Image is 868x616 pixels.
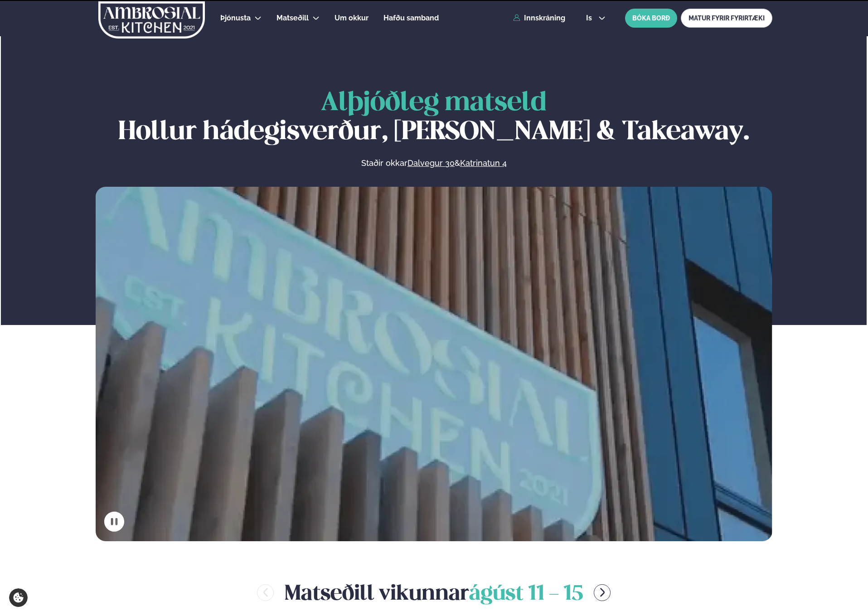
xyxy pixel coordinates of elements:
span: ágúst 11 - 15 [469,584,583,604]
span: Alþjóðleg matseld [321,91,547,116]
h1: Hollur hádegisverður, [PERSON_NAME] & Takeaway. [96,89,772,147]
img: logo [97,1,206,39]
button: menu-btn-left [257,584,274,601]
a: Um okkur [335,13,369,24]
button: BÓKA BORÐ [625,9,677,28]
span: Þjónusta [220,14,251,22]
span: Hafðu samband [383,14,439,22]
span: is [586,15,595,22]
a: Innskráning [513,14,565,22]
a: Dalvegur 30 [407,158,455,169]
a: Katrinatun 4 [460,158,507,169]
a: Cookie settings [9,588,28,607]
a: Matseðill [276,13,309,24]
a: Þjónusta [220,13,251,24]
span: Um okkur [335,14,369,22]
p: Staðir okkar & [262,158,605,169]
button: is [579,15,613,22]
h2: Matseðill vikunnar [285,577,583,607]
span: Matseðill [276,14,309,22]
button: menu-btn-right [594,584,611,601]
a: Hafðu samband [383,13,439,24]
a: MATUR FYRIR FYRIRTÆKI [681,9,772,28]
